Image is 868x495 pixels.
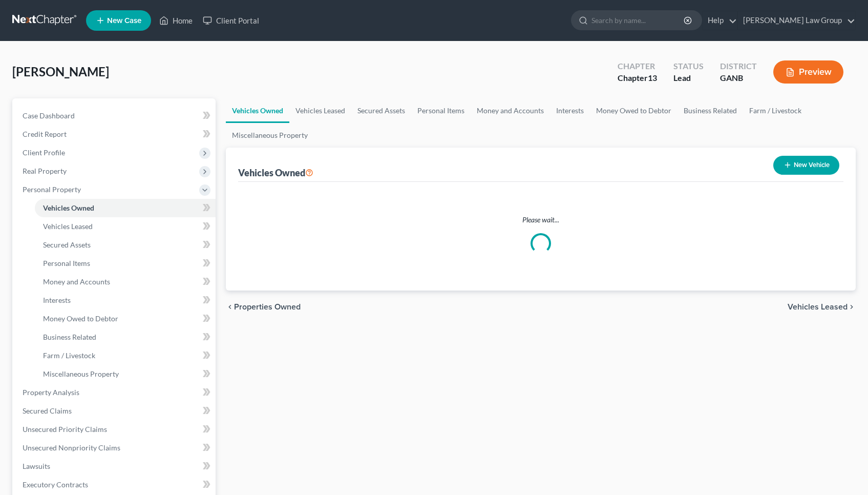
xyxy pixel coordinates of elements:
[35,365,216,383] a: Miscellaneous Property
[23,167,67,175] span: Real Property
[226,98,289,123] a: Vehicles Owned
[43,222,93,231] span: Vehicles Leased
[226,303,234,311] i: chevron_left
[35,310,216,328] a: Money Owed to Debtor
[738,11,855,30] a: [PERSON_NAME] Law Group
[23,148,65,157] span: Client Profile
[43,369,119,378] span: Miscellaneous Property
[550,98,590,123] a: Interests
[238,167,313,179] div: Vehicles Owned
[35,346,216,365] a: Farm / Livestock
[773,156,839,175] button: New Vehicle
[12,64,109,79] span: [PERSON_NAME]
[743,98,808,123] a: Farm / Livestock
[351,98,411,123] a: Secured Assets
[590,98,678,123] a: Money Owed to Debtor
[198,11,264,30] a: Client Portal
[246,215,835,225] p: Please wait...
[788,303,848,311] span: Vehicles Leased
[14,457,216,476] a: Lawsuits
[35,254,216,273] a: Personal Items
[23,443,120,452] span: Unsecured Nonpriority Claims
[673,60,704,72] div: Status
[107,17,141,25] span: New Case
[14,107,216,125] a: Case Dashboard
[35,199,216,217] a: Vehicles Owned
[35,236,216,254] a: Secured Assets
[43,259,90,267] span: Personal Items
[703,11,737,30] a: Help
[43,203,94,212] span: Vehicles Owned
[23,425,107,434] span: Unsecured Priority Claims
[43,351,95,360] span: Farm / Livestock
[720,72,757,84] div: GANB
[618,72,657,84] div: Chapter
[673,72,704,84] div: Lead
[618,60,657,72] div: Chapter
[35,273,216,291] a: Money and Accounts
[648,73,657,82] span: 13
[35,217,216,236] a: Vehicles Leased
[471,98,550,123] a: Money and Accounts
[14,383,216,402] a: Property Analysis
[788,303,856,311] button: Vehicles Leased chevron_right
[43,277,110,286] span: Money and Accounts
[234,303,301,311] span: Properties Owned
[43,333,96,341] span: Business Related
[43,240,91,249] span: Secured Assets
[23,462,50,470] span: Lawsuits
[411,98,471,123] a: Personal Items
[848,303,856,311] i: chevron_right
[23,388,79,397] span: Property Analysis
[14,420,216,439] a: Unsecured Priority Claims
[23,406,72,415] span: Secured Claims
[23,185,81,194] span: Personal Property
[35,328,216,346] a: Business Related
[226,123,314,148] a: Miscellaneous Property
[43,314,118,323] span: Money Owed to Debtor
[773,60,843,84] button: Preview
[678,98,743,123] a: Business Related
[43,296,71,304] span: Interests
[14,439,216,457] a: Unsecured Nonpriority Claims
[289,98,351,123] a: Vehicles Leased
[14,125,216,143] a: Credit Report
[226,303,301,311] button: chevron_left Properties Owned
[35,291,216,310] a: Interests
[23,111,75,120] span: Case Dashboard
[14,402,216,420] a: Secured Claims
[154,11,198,30] a: Home
[14,476,216,494] a: Executory Contracts
[720,60,757,72] div: District
[23,130,67,138] span: Credit Report
[591,11,685,30] input: Search by name...
[23,480,88,489] span: Executory Contracts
